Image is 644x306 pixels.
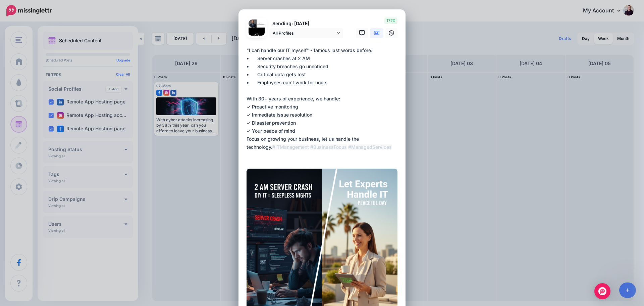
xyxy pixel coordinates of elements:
[594,283,610,299] div: Open Intercom Messenger
[384,17,397,24] span: 1770
[249,19,257,28] img: 1728938946820-82086.png
[247,46,401,159] div: "I can handle our IT myself" - famous last words before: • Server crashes at 2 AM • Security brea...
[257,19,265,28] img: 455250960_511269091415715_5286560680505937098_n-bsa153157.jpg
[249,28,265,44] img: 452521409_7530292680408302_7322660749974523134_n-bsa153162.jpg
[269,28,343,38] a: All Profiles
[269,20,343,28] p: Sending: [DATE]
[273,30,335,37] span: All Profiles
